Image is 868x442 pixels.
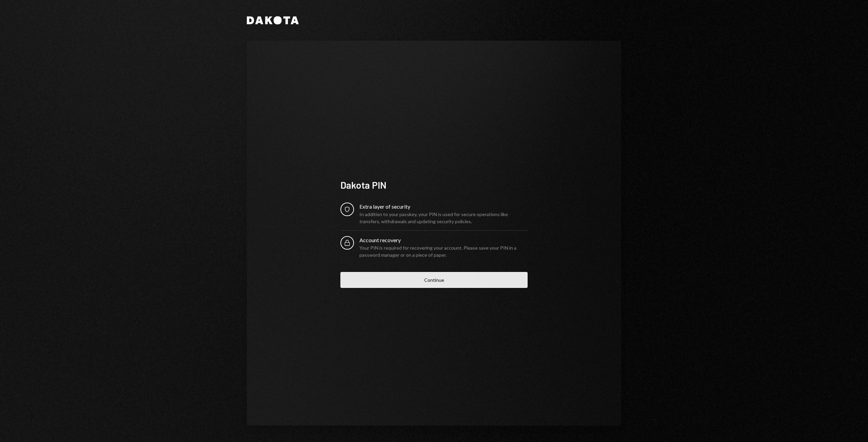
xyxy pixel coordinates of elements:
div: Account recovery [359,236,528,244]
div: In addition to your passkey, your PIN is used for secure operations like transfers, withdrawals a... [359,211,528,225]
div: Extra layer of security [359,203,528,211]
button: Continue [340,272,528,288]
div: Your PIN is required for recovering your account. Please save your PIN in a password manager or o... [359,244,528,258]
div: Dakota PIN [340,178,528,192]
